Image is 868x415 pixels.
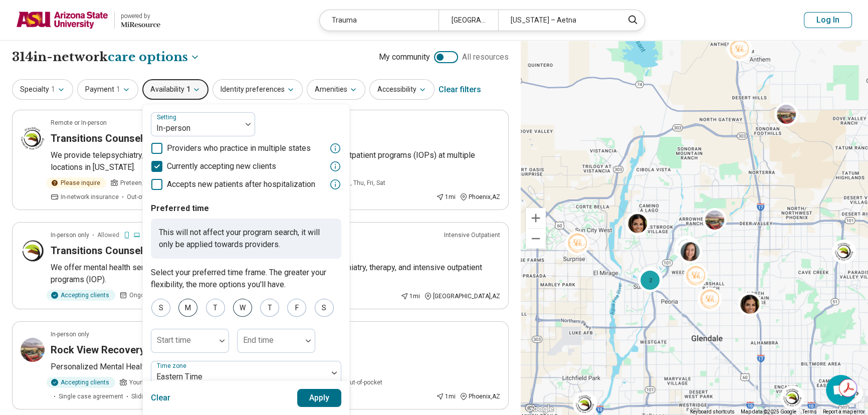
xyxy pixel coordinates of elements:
span: Single case agreement [59,392,123,401]
img: Arizona State University [16,8,108,32]
button: Zoom in [526,208,546,228]
button: Care options [108,49,200,66]
h3: Transitions Counseling [GEOGRAPHIC_DATA] [51,244,260,258]
div: [GEOGRAPHIC_DATA] , AZ [424,292,500,301]
button: Accessibility [369,79,435,100]
p: Preferred time [151,202,341,215]
p: In-person only [51,231,89,240]
div: [GEOGRAPHIC_DATA] [439,10,498,31]
div: Phoenix , AZ [460,392,500,401]
span: In-network insurance [61,192,119,201]
div: powered by [121,12,160,21]
span: Out-of-pocket [345,378,382,387]
button: Apply [297,389,342,407]
label: Time zone [157,362,188,369]
div: Trauma [320,10,439,31]
button: Identity preferences [212,79,303,100]
span: Providers who practice in multiple states [167,142,311,154]
div: Phoenix , AZ [460,192,500,201]
span: My community [379,51,430,63]
span: Currently accepting new clients [167,160,276,172]
button: Zoom out [526,229,546,249]
button: Amenities [307,79,365,100]
h1: 314 in-network [12,49,200,66]
div: W [233,299,252,317]
div: Clear filters [439,78,481,102]
span: Allowed: [97,231,121,240]
div: Accepting clients [47,377,115,388]
span: care options [108,49,188,66]
span: 1 [186,84,190,95]
p: In-person only [51,330,89,339]
button: Availability1 [142,79,208,100]
span: Sliding scale [131,392,167,401]
div: Accepting clients [47,290,115,301]
span: 1 [116,84,120,95]
p: Remote or In-person [51,118,107,127]
span: All resources [462,51,509,63]
span: Ongoing [129,291,153,300]
div: M [178,299,197,317]
span: Young adults, Adults [129,378,187,387]
p: Select your preferred time frame. The greater your flexibility, the more options you'll have. [151,267,341,291]
p: We provide telepsychiatry, individual therapy, and specialty mental health intensive outpatient p... [51,149,500,173]
div: 2 [638,268,662,292]
h3: Transitions Counseling [51,131,157,145]
p: This will not affect your program search, it will only be applied towards providers. [151,219,341,259]
button: Specialty1 [12,79,73,100]
label: End time [243,335,274,345]
div: S [151,299,170,317]
span: Preteen, Teen, Young adults, Adults, Seniors (65 or older) [120,178,278,187]
span: Out-of-pocket [127,192,164,201]
div: F [287,299,306,317]
span: Accepts new patients after hospitalization [167,178,315,190]
button: Payment1 [77,79,138,100]
a: Arizona State Universitypowered by [16,8,160,32]
span: 1 [51,84,55,95]
div: 1 mi [400,292,420,301]
div: 1 mi [436,192,456,201]
h3: Rock View Recovery [51,343,145,357]
label: Start time [157,335,191,345]
div: Open chat [826,375,856,405]
div: 1 mi [436,392,456,401]
p: Intensive Outpatient [444,231,500,240]
span: Map data ©2025 Google [741,409,796,414]
label: Setting [157,114,178,121]
div: Please inquire [47,177,106,188]
p: Personalized Mental Health & Addiction Recovery Centers in [US_STATE] [51,361,500,373]
div: [US_STATE] – Aetna [498,10,617,31]
button: Clear [151,389,171,407]
div: T [260,299,279,317]
div: T [206,299,225,317]
div: S [315,299,334,317]
button: Log In [804,12,852,28]
p: We offer mental health services in [GEOGRAPHIC_DATA], [US_STATE], including psychiatry, therapy, ... [51,262,500,286]
a: Report a map error [823,409,865,414]
a: Terms (opens in new tab) [802,409,817,414]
